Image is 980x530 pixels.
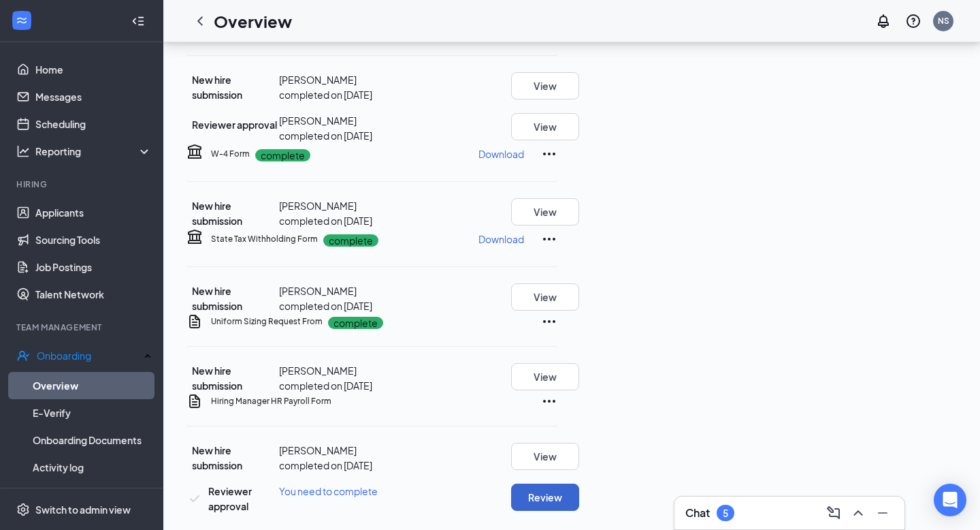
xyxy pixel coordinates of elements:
[15,14,29,27] svg: WorkstreamLogo
[478,228,525,250] button: Download
[511,113,579,140] button: View
[211,315,323,328] h5: Uniform Sizing Request From
[35,481,152,508] a: Team
[823,502,845,524] button: ComposeMessage
[279,444,372,471] span: [PERSON_NAME] completed on [DATE]
[214,10,292,33] h1: Overview
[35,83,152,110] a: Messages
[186,143,203,159] svg: TaxGovernmentIcon
[16,502,30,516] svg: Settings
[211,395,331,407] h5: Hiring Manager HR Payroll Form
[872,502,894,524] button: Minimize
[279,200,372,227] span: [PERSON_NAME] completed on [DATE]
[541,231,557,247] svg: Ellipses
[875,505,891,521] svg: Minimize
[279,74,372,101] span: [PERSON_NAME] completed on [DATE]
[192,285,242,312] span: New hire submission
[192,364,242,392] span: New hire submission
[35,253,152,281] a: Job Postings
[211,148,250,160] h5: W-4 Form
[478,232,524,246] p: Download
[35,56,152,83] a: Home
[511,443,579,470] button: View
[541,313,557,330] svg: Ellipses
[186,313,203,330] svg: CustomFormIcon
[186,393,203,409] svg: CustomFormIcon
[16,322,149,333] div: Team Management
[279,285,372,312] span: [PERSON_NAME] completed on [DATE]
[875,13,892,29] svg: Notifications
[211,233,318,245] h5: State Tax Withholding Form
[186,228,203,245] svg: TaxGovernmentIcon
[35,226,152,253] a: Sourcing Tools
[905,13,921,29] svg: QuestionInfo
[192,119,277,131] span: Reviewer approval
[192,74,242,101] span: New hire submission
[328,317,383,329] p: complete
[33,399,152,426] a: E-Verify
[511,283,579,311] button: View
[255,149,310,161] p: complete
[478,143,525,165] button: Download
[131,14,145,27] svg: Collapse
[186,490,203,507] svg: Checkmark
[35,502,131,516] div: Switch to admin view
[934,484,966,516] div: Open Intercom Messenger
[279,364,372,392] span: [PERSON_NAME] completed on [DATE]
[37,349,140,362] div: Onboarding
[35,110,152,138] a: Scheduling
[723,508,728,519] div: 5
[35,144,152,158] div: Reporting
[192,444,242,471] span: New hire submission
[511,72,579,99] button: View
[685,505,710,520] h3: Chat
[511,484,579,511] button: Review
[208,485,252,512] span: Reviewer approval
[279,485,378,497] span: You need to complete
[35,281,152,308] a: Talent Network
[33,372,152,399] a: Overview
[35,199,152,226] a: Applicants
[826,505,842,521] svg: ComposeMessage
[279,114,372,142] span: [PERSON_NAME] completed on [DATE]
[478,147,524,161] p: Download
[16,178,149,190] div: Hiring
[16,144,30,158] svg: Analysis
[938,15,949,27] div: NS
[511,363,579,390] button: View
[541,393,557,409] svg: Ellipses
[33,454,152,481] a: Activity log
[511,198,579,225] button: View
[33,426,152,454] a: Onboarding Documents
[323,234,378,247] p: complete
[850,505,866,521] svg: ChevronUp
[541,146,557,162] svg: Ellipses
[192,200,242,227] span: New hire submission
[16,349,30,362] svg: UserCheck
[192,13,208,29] svg: ChevronLeft
[847,502,869,524] button: ChevronUp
